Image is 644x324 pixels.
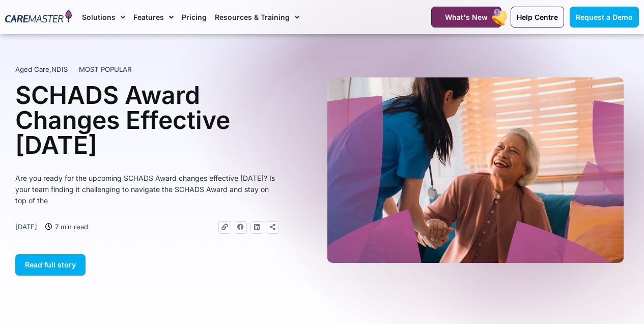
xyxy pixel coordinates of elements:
[15,65,68,73] span: ,
[51,65,68,73] span: NDIS
[570,7,639,28] a: Request a Demo
[25,260,76,269] span: Read full story
[327,77,624,263] img: A heartwarming moment where a support worker in a blue uniform, with a stethoscope draped over he...
[79,65,132,75] span: MOST POPULAR
[15,254,86,276] a: Read full story
[431,7,501,28] a: What's New
[15,83,279,157] h1: SCHADS Award Changes Effective [DATE]
[15,65,49,73] span: Aged Care
[52,221,88,232] span: 7 min read
[15,223,37,231] time: [DATE]
[445,13,488,21] span: What's New
[517,13,558,21] span: Help Centre
[576,13,633,21] span: Request a Demo
[5,10,72,24] img: CareMaster Logo
[511,7,564,28] a: Help Centre
[15,173,279,206] p: Are you ready for the upcoming SCHADS Award changes effective [DATE]? Is your team finding it cha...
